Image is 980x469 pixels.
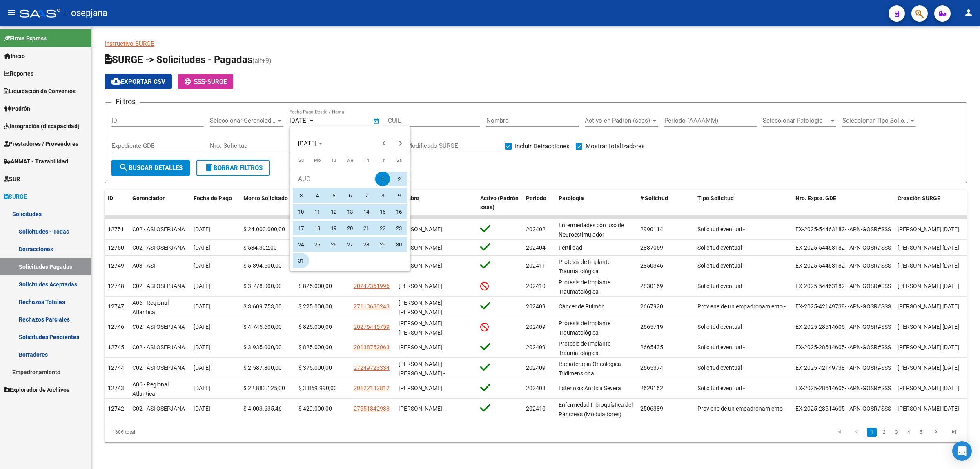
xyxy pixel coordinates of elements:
[359,188,374,203] span: 7
[391,236,407,252] button: August 30, 2025
[359,204,374,219] span: 14
[376,135,392,152] button: Previous month
[343,204,357,219] span: 13
[396,158,402,163] span: Sa
[310,221,325,235] span: 18
[326,237,341,252] span: 26
[375,188,390,203] span: 8
[359,221,374,235] span: 21
[392,172,406,186] span: 2
[342,220,358,236] button: August 20, 2025
[391,171,407,187] button: August 2, 2025
[343,237,357,252] span: 27
[342,236,358,252] button: August 27, 2025
[392,188,406,203] span: 9
[952,441,972,461] div: Open Intercom Messenger
[375,237,390,252] span: 29
[374,203,391,220] button: August 15, 2025
[326,188,341,203] span: 5
[375,204,390,219] span: 15
[293,220,309,236] button: August 17, 2025
[309,220,325,236] button: August 18, 2025
[358,236,374,252] button: August 28, 2025
[331,158,336,163] span: Tu
[310,204,325,219] span: 11
[294,188,308,203] span: 3
[326,221,341,235] span: 19
[381,158,385,163] span: Fr
[325,187,342,203] button: August 5, 2025
[309,203,325,220] button: August 11, 2025
[343,221,357,235] span: 20
[392,135,408,152] button: Next month
[391,220,407,236] button: August 23, 2025
[309,187,325,203] button: August 4, 2025
[325,203,342,220] button: August 12, 2025
[310,188,325,203] span: 4
[310,237,325,252] span: 25
[294,204,308,219] span: 10
[358,220,374,236] button: August 21, 2025
[295,136,326,151] button: Choose month and year
[293,236,309,252] button: August 24, 2025
[375,172,390,186] span: 1
[325,220,342,236] button: August 19, 2025
[364,158,369,163] span: Th
[342,187,358,203] button: August 6, 2025
[391,187,407,203] button: August 9, 2025
[358,203,374,220] button: August 14, 2025
[347,158,353,163] span: We
[391,203,407,220] button: August 16, 2025
[374,171,391,187] button: August 1, 2025
[293,187,309,203] button: August 3, 2025
[293,252,309,269] button: August 31, 2025
[298,158,304,163] span: Su
[358,187,374,203] button: August 7, 2025
[314,158,321,163] span: Mo
[359,237,374,252] span: 28
[294,237,308,252] span: 24
[392,204,406,219] span: 16
[294,221,308,235] span: 17
[342,203,358,220] button: August 13, 2025
[293,171,374,187] td: AUG
[326,204,341,219] span: 12
[374,236,391,252] button: August 29, 2025
[374,187,391,203] button: August 8, 2025
[325,236,342,252] button: August 26, 2025
[309,236,325,252] button: August 25, 2025
[374,220,391,236] button: August 22, 2025
[294,253,308,268] span: 31
[343,188,357,203] span: 6
[392,237,406,252] span: 30
[392,221,406,235] span: 23
[375,221,390,235] span: 22
[293,203,309,220] button: August 10, 2025
[298,140,316,147] span: [DATE]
